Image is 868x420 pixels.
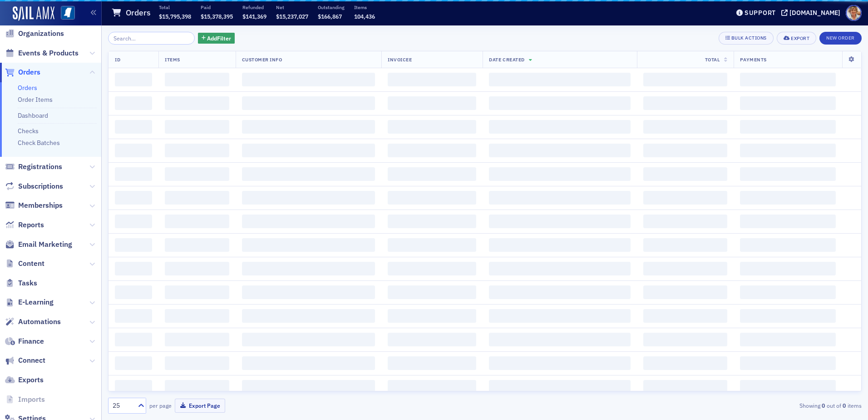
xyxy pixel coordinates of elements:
span: ‌ [115,333,152,346]
span: ‌ [489,309,630,323]
span: ‌ [489,380,630,394]
span: ‌ [643,144,728,157]
span: ‌ [643,333,728,346]
span: ‌ [115,191,152,205]
a: Events & Products [5,48,79,58]
span: ‌ [242,238,375,252]
span: ‌ [242,215,375,228]
span: Profile [846,5,862,21]
span: $166,867 [318,13,342,20]
span: ‌ [388,262,476,275]
span: ‌ [740,96,836,110]
span: ‌ [388,285,476,299]
img: SailAMX [61,6,75,20]
span: ‌ [643,238,728,252]
span: Registrations [18,162,62,172]
h1: Orders [126,7,151,18]
span: ‌ [740,238,836,252]
a: Check Batches [18,139,60,147]
span: $15,237,027 [276,13,308,20]
span: ‌ [643,96,728,110]
a: Orders [18,84,37,92]
div: Showing out of items [617,401,862,410]
span: ‌ [643,73,728,86]
span: ‌ [242,120,375,134]
span: ‌ [388,333,476,346]
img: SailAMX [13,6,54,21]
a: Reports [5,220,44,230]
a: Finance [5,336,44,346]
span: ‌ [388,144,476,157]
span: ‌ [115,144,152,157]
span: ‌ [489,262,630,275]
span: ‌ [740,309,836,323]
strong: 0 [820,401,827,410]
span: ‌ [740,73,836,86]
span: Invoicee [388,56,412,63]
span: ‌ [388,73,476,86]
span: Automations [18,317,61,327]
a: Registrations [5,162,62,172]
span: ‌ [242,191,375,205]
span: ‌ [643,309,728,323]
span: ‌ [115,215,152,228]
span: Exports [18,375,44,385]
button: New Order [819,32,862,45]
span: ‌ [489,191,630,205]
span: ‌ [242,309,375,323]
span: ‌ [489,333,630,346]
div: Bulk Actions [731,35,767,40]
span: Orders [18,67,40,77]
span: ‌ [115,167,152,181]
p: Total [159,4,191,10]
button: AddFilter [198,33,235,44]
span: ‌ [388,96,476,110]
span: ‌ [242,356,375,370]
span: Items [165,56,180,63]
span: Email Marketing [18,240,72,250]
span: ‌ [740,144,836,157]
span: Organizations [18,29,64,39]
a: Organizations [5,29,64,39]
strong: 0 [841,401,848,410]
span: Date Created [489,56,524,63]
div: Export [791,36,809,41]
span: ‌ [242,380,375,394]
span: ‌ [388,309,476,323]
span: Reports [18,220,44,230]
button: [DOMAIN_NAME] [781,10,843,16]
span: ‌ [388,191,476,205]
a: Checks [18,127,39,135]
a: E-Learning [5,297,54,307]
label: per page [149,401,172,410]
span: Total [705,56,720,63]
span: Finance [18,336,44,346]
span: Add Filter [207,34,231,42]
span: ‌ [643,380,728,394]
a: Imports [5,395,45,405]
a: View Homepage [54,6,75,21]
span: ‌ [489,120,630,134]
span: Imports [18,395,45,405]
span: ‌ [489,167,630,181]
a: Orders [5,67,40,77]
a: Memberships [5,200,63,210]
span: ‌ [388,380,476,394]
span: Events & Products [18,48,79,58]
button: Export Page [175,399,225,413]
span: $15,795,398 [159,13,191,20]
span: ‌ [388,167,476,181]
span: ‌ [242,73,375,86]
span: ‌ [643,120,728,134]
span: ‌ [643,285,728,299]
span: 104,436 [354,13,375,20]
p: Net [276,4,308,10]
span: ‌ [740,120,836,134]
span: ‌ [165,285,229,299]
span: ‌ [489,73,630,86]
span: ‌ [388,215,476,228]
span: Customer Info [242,56,282,63]
span: ‌ [115,96,152,110]
a: Email Marketing [5,240,72,250]
span: ‌ [165,96,229,110]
